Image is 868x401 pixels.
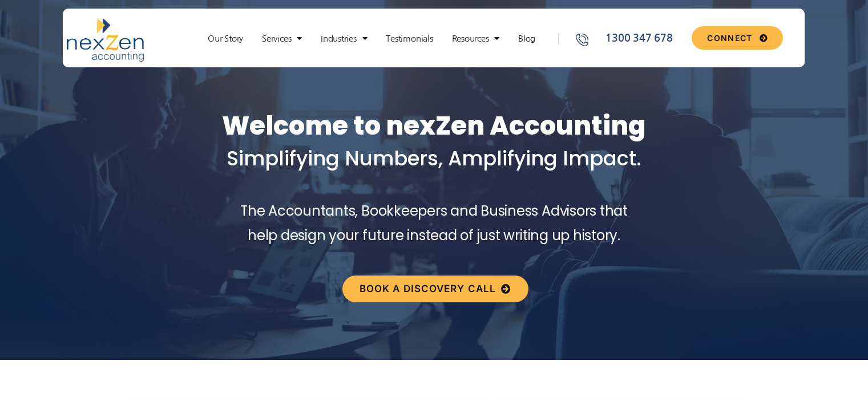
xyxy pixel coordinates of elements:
[707,34,752,42] span: CONNECT
[191,33,552,44] nav: Menu
[227,144,641,172] span: Simplifying Numbers, Amplifying Impact.
[202,33,249,44] a: Our Story
[240,201,628,245] span: The Accountants, Bookkeepers and Business Advisors that help design your future instead of just w...
[512,33,541,44] a: Blog
[256,33,308,44] a: Services
[603,31,672,46] span: 1300 347 678
[380,33,438,44] a: Testimonials
[315,33,373,44] a: Industries
[692,26,782,50] a: CONNECT
[575,31,688,46] a: 1300 347 678
[360,284,496,294] span: Book a discovery call
[342,276,528,302] a: Book a discovery call
[446,33,506,44] a: Resources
